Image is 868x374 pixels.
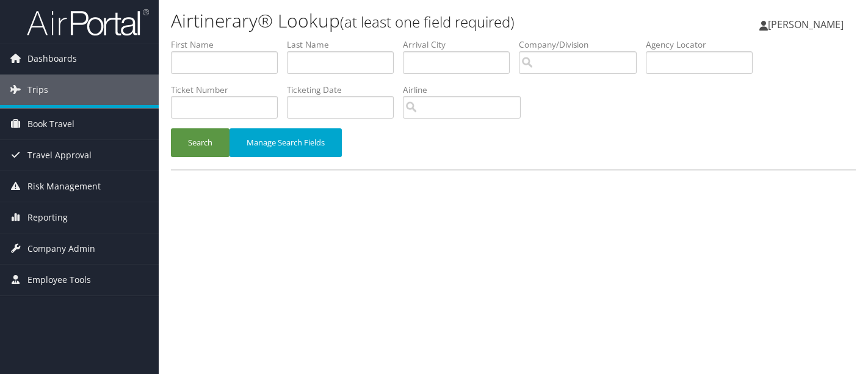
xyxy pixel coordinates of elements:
a: [PERSON_NAME] [759,6,856,43]
span: Company Admin [27,233,95,264]
label: First Name [171,38,287,51]
label: Airline [403,84,530,96]
span: Trips [27,75,48,105]
label: Arrival City [403,38,519,51]
small: (at least one field required) [340,12,515,32]
span: [PERSON_NAME] [768,18,844,31]
span: Reporting [27,202,68,233]
img: airportal-logo.png [27,8,149,37]
label: Last Name [287,38,403,51]
label: Agency Locator [646,38,762,51]
span: Dashboards [27,43,77,74]
label: Ticket Number [171,84,287,96]
h1: Airtinerary® Lookup [171,8,627,34]
span: Employee Tools [27,265,91,295]
button: Search [171,128,230,157]
span: Travel Approval [27,140,92,170]
span: Book Travel [27,109,74,139]
label: Company/Division [519,38,646,51]
span: Risk Management [27,171,101,202]
button: Manage Search Fields [230,128,342,157]
label: Ticketing Date [287,84,403,96]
